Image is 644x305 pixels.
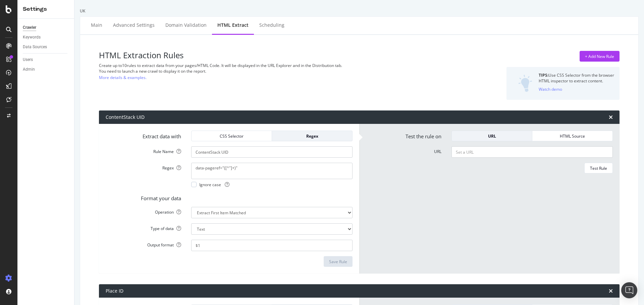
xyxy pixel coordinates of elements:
[457,133,527,139] div: URL
[23,24,36,31] div: Crawler
[113,22,155,28] div: Advanced Settings
[99,51,442,60] h3: HTML Extraction Rules
[23,5,69,13] div: Settings
[259,22,284,28] div: Scheduling
[191,163,353,179] textarea: data-pageref="([^"]+)"
[199,182,229,187] span: Ignore case
[101,146,186,154] label: Rule Name
[361,131,446,140] label: Test the rule on
[23,34,69,41] a: Keywords
[621,282,637,298] div: Open Intercom Messenger
[580,51,620,62] button: + Add New Rule
[539,78,614,84] div: HTML inspector to extract content.
[272,131,353,141] button: Regex
[277,133,347,139] div: Regex
[539,72,548,78] strong: TIPS:
[532,131,613,141] button: HTML Source
[584,163,613,173] button: Test Rule
[197,133,266,139] div: CSS Selector
[165,22,207,28] div: Domain Validation
[191,131,272,141] button: CSS Selector
[191,240,353,251] input: $1
[23,34,41,41] div: Keywords
[539,86,562,92] div: Watch demo
[101,163,186,171] label: Regex
[590,165,607,171] div: Test Rule
[101,193,186,202] label: Format your data
[329,259,347,264] div: Save Rule
[23,44,69,51] a: Data Sources
[101,207,186,215] label: Operation
[539,84,562,94] button: Watch demo
[99,68,442,74] div: You need to launch a new crawl to display it on the report.
[585,54,614,59] div: + Add New Rule
[191,146,353,158] input: Provide a name
[324,256,353,267] button: Save Rule
[101,131,186,140] label: Extract data with
[539,72,614,78] div: Use CSS Selector from the browser
[23,66,35,73] div: Admin
[23,66,69,73] a: Admin
[451,146,613,158] input: Set a URL
[99,74,147,81] a: More details & examples.
[23,56,33,63] div: Users
[609,115,613,120] div: times
[101,240,186,248] label: Output format
[91,22,102,28] div: Main
[609,288,613,294] div: times
[538,133,607,139] div: HTML Source
[217,22,249,28] div: HTML Extract
[101,223,186,231] label: Type of data
[361,146,446,154] label: URL
[23,24,69,31] a: Crawler
[80,8,639,14] div: UK
[99,63,442,68] div: Create up to 10 rules to extract data from your pages/HTML Code. It will be displayed in the URL ...
[106,288,123,294] div: Place ID
[518,75,532,92] img: DZQOUYU0WpgAAAAASUVORK5CYII=
[106,114,145,121] div: ContentStack UID
[23,56,69,63] a: Users
[451,131,532,141] button: URL
[23,44,47,51] div: Data Sources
